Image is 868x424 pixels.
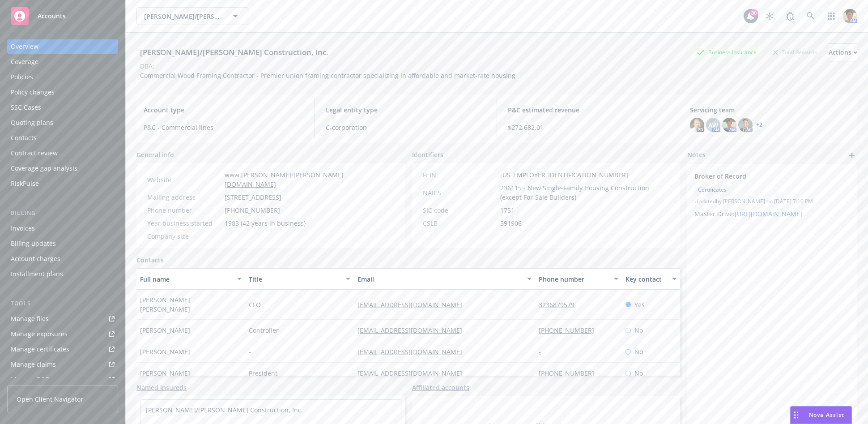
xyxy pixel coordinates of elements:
a: [EMAIL_ADDRESS][DOMAIN_NAME] [357,369,469,377]
a: SSC Cases [7,100,118,115]
img: photo [690,118,704,132]
div: RiskPulse [11,176,39,191]
div: Overview [11,39,38,54]
span: Broker of Record [694,171,827,181]
a: Contract review [7,146,118,160]
div: FEIN [423,170,497,180]
span: [PERSON_NAME] [140,368,190,378]
a: Policies [7,70,118,84]
div: SIC code [423,206,497,215]
div: Quoting plans [11,116,53,130]
span: [PHONE_NUMBER] [225,206,280,215]
div: Key contact [625,274,667,284]
span: P&C - Commercial lines [144,123,304,132]
span: Nova Assist [809,411,844,419]
div: Coverage [11,55,38,69]
span: [PERSON_NAME] [140,347,190,356]
span: Servicing team [690,105,850,115]
a: [PHONE_NUMBER] [539,369,601,377]
span: $272,682.01 [508,123,668,132]
a: Manage exposures [7,327,118,341]
div: Total Rewards [768,47,821,58]
div: Invoices [11,221,35,236]
a: [PERSON_NAME]/[PERSON_NAME] Construction, Inc. [146,406,303,414]
div: SSC Cases [11,100,41,115]
div: Company size [147,231,221,241]
span: Certificates [698,186,727,194]
span: General info [136,150,174,159]
div: DBA: - [140,61,157,71]
div: Email [357,274,522,284]
span: Controller [249,325,279,335]
div: CSLB [423,218,497,228]
span: Legal entity type [326,105,486,115]
a: Stop snowing [761,7,779,25]
div: Billing [7,209,118,218]
a: [URL][DOMAIN_NAME] [735,210,802,218]
div: Full name [140,274,232,284]
a: Account charges [7,252,118,266]
span: [PERSON_NAME] [140,325,190,335]
a: Coverage [7,55,118,69]
div: Phone number [147,206,221,215]
div: Contract review [11,146,58,160]
button: [PERSON_NAME]/[PERSON_NAME] Construction, Inc. [136,7,248,25]
a: Contacts [7,131,118,145]
div: Manage certificates [11,342,69,356]
a: Policy changes [7,85,118,99]
a: Search [802,7,820,25]
span: AW [708,120,718,130]
a: [EMAIL_ADDRESS][DOMAIN_NAME] [357,326,469,334]
button: Actions [829,43,857,61]
div: Actions [829,44,857,61]
div: Business Insurance [692,47,761,58]
div: Manage exposures [11,327,68,341]
a: Coverage gap analysis [7,161,118,176]
button: Title [245,268,354,290]
div: Drag to move [791,407,802,424]
a: Installment plans [7,267,118,281]
a: Named insureds [136,383,187,392]
span: Commercial Wood Framing Contractor - Premier union framing contractor specializing in affordable ... [140,71,515,80]
span: No [634,368,643,378]
div: Manage BORs [11,373,53,387]
div: Contacts [11,131,37,145]
a: Switch app [822,7,840,25]
span: Account type [144,105,304,115]
div: Installment plans [11,267,63,281]
span: - [225,231,227,241]
div: Website [147,175,221,184]
div: Title [249,274,340,284]
span: 1751 [500,206,515,215]
div: Account charges [11,252,60,266]
span: [US_EMPLOYER_IDENTIFICATION_NUMBER] [500,170,628,180]
span: 591906 [500,218,522,228]
a: 3236879579 [539,300,582,309]
button: Nova Assist [790,406,852,424]
span: Updated by [PERSON_NAME] on [DATE] 7:10 PM [694,197,850,206]
div: [PERSON_NAME]/[PERSON_NAME] Construction, Inc. [136,47,332,58]
span: Yes [634,300,645,309]
button: Full name [136,268,245,290]
a: add [847,150,857,161]
span: 236115 - New Single-Family Housing Construction (except For-Sale Builders) [500,183,670,202]
a: Invoices [7,221,118,236]
a: Contacts [136,255,164,265]
a: Quoting plans [7,116,118,130]
div: Policies [11,70,33,84]
span: C-corporation [326,123,486,132]
div: Coverage gap analysis [11,161,77,176]
div: Policy changes [11,85,55,99]
div: Billing updates [11,236,56,251]
div: Year business started [147,218,221,228]
span: [PERSON_NAME]/[PERSON_NAME] Construction, Inc. [144,12,221,21]
span: - [249,347,251,356]
span: Notes [687,150,706,161]
span: No [634,347,643,356]
a: Billing updates [7,236,118,251]
img: photo [722,118,736,132]
span: 1983 (42 years in business) [225,218,306,228]
div: Manage files [11,312,49,326]
div: Mailing address [147,193,221,202]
